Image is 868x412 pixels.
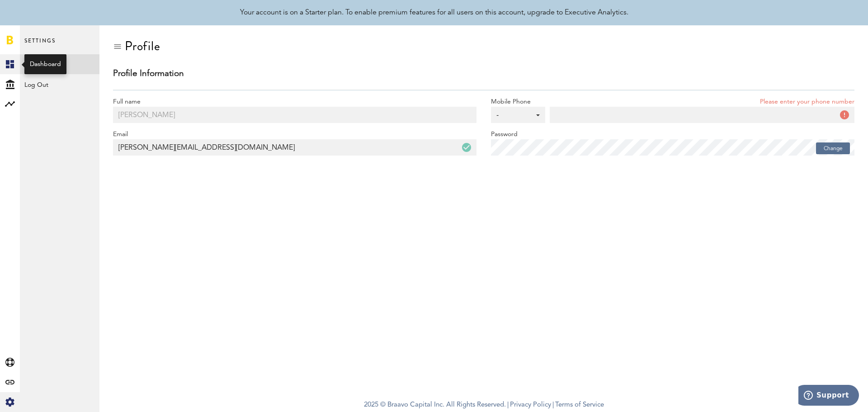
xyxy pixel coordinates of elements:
[30,60,61,69] div: Dashboard
[555,402,604,408] a: Terms of Service
[491,97,854,107] label: Mobile Phone
[240,7,628,18] div: Your account is on a Starter plan. To enable premium features for all users on this account, upgr...
[491,130,854,139] label: Password
[113,69,854,83] div: Profile Information
[798,385,859,407] iframe: Opens a widget where you can find more information
[760,97,854,107] div: Please enter your phone number
[113,130,476,139] label: Email
[510,402,551,408] a: Privacy Policy
[125,39,160,53] div: Profile
[496,111,531,120] div: -
[816,142,850,154] button: Change
[24,35,56,54] span: Settings
[364,398,506,412] span: 2025 © Braavo Capital Inc. All Rights Reserved.
[20,54,99,74] a: Profile
[113,97,476,107] label: Full name
[20,74,99,90] div: Log Out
